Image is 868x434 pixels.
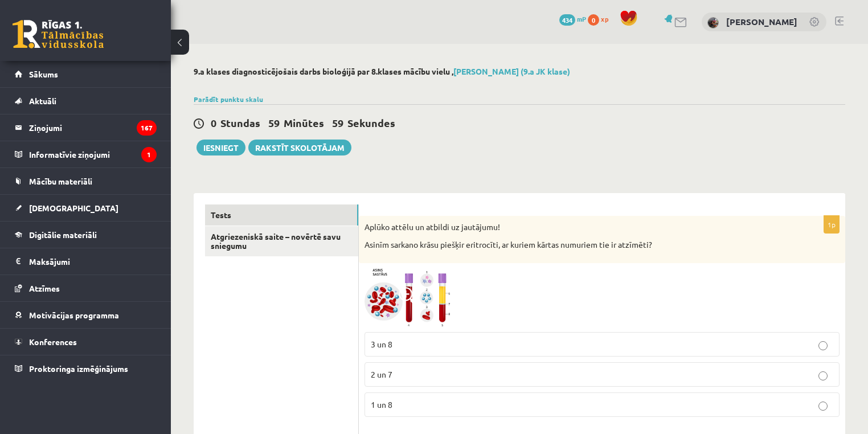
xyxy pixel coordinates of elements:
[15,355,157,382] a: Proktoringa izmēģinājums
[371,399,392,410] span: 1 un 8
[196,140,245,155] button: Iesniegt
[15,275,157,301] a: Atzīmes
[365,239,783,251] p: Asinīm sarkano krāsu piešķir eritrocīti, ar kuriem kārtas numuriem tie ir atzīmēti?
[371,339,392,349] span: 3 un 8
[29,337,77,347] span: Konferences
[726,16,797,27] a: [PERSON_NAME]
[601,14,608,23] span: xp
[559,14,586,23] a: 434 mP
[15,61,157,87] a: Sākums
[29,96,56,106] span: Aktuāli
[268,116,280,129] span: 59
[818,371,828,380] input: 2 un 7
[248,140,351,155] a: Rakstīt skolotājam
[29,283,60,293] span: Atzīmes
[29,141,157,167] legend: Informatīvie ziņojumi
[194,67,845,76] h2: 9.a klases diagnosticējošais darbs bioloģijā par 8.klases mācību vielu ,
[577,14,586,23] span: mP
[707,17,719,28] img: Evelīna Bernatoviča
[15,114,157,141] a: Ziņojumi167
[137,120,157,136] i: 167
[818,402,828,411] input: 1 un 8
[15,222,157,248] a: Digitālie materiāli
[818,341,828,350] input: 3 un 8
[29,363,128,374] span: Proktoringa izmēģinājums
[453,66,570,76] a: [PERSON_NAME] (9.a JK klase)
[29,310,119,320] span: Motivācijas programma
[15,195,157,221] a: [DEMOGRAPHIC_DATA]
[371,369,392,379] span: 2 un 7
[559,14,575,26] span: 434
[194,95,263,104] a: Parādīt punktu skalu
[365,269,450,326] img: 1.png
[29,203,118,213] span: [DEMOGRAPHIC_DATA]
[347,116,395,129] span: Sekundes
[205,226,358,257] a: Atgriezeniskā saite – novērtē savu sniegumu
[15,141,157,167] a: Informatīvie ziņojumi1
[141,147,157,162] i: 1
[15,88,157,114] a: Aktuāli
[824,215,840,234] p: 1p
[205,204,358,226] a: Tests
[15,168,157,194] a: Mācību materiāli
[13,20,104,48] a: Rīgas 1. Tālmācības vidusskola
[332,116,343,129] span: 59
[15,248,157,275] a: Maksājumi
[29,114,157,141] legend: Ziņojumi
[211,116,216,129] span: 0
[220,116,260,129] span: Stundas
[284,116,324,129] span: Minūtes
[29,248,157,275] legend: Maksājumi
[588,14,614,23] a: 0 xp
[15,302,157,328] a: Motivācijas programma
[29,176,92,186] span: Mācību materiāli
[588,14,599,26] span: 0
[29,69,58,79] span: Sākums
[365,222,783,233] p: Aplūko attēlu un atbildi uz jautājumu!
[15,329,157,355] a: Konferences
[29,230,97,240] span: Digitālie materiāli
